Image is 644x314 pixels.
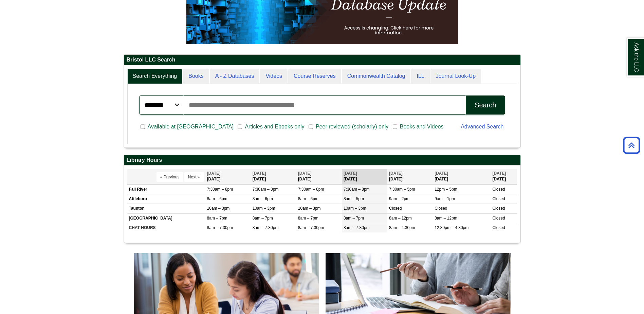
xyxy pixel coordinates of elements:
[344,216,364,221] span: 8am – 7pm
[435,225,468,230] span: 12:30pm – 4:30pm
[344,187,370,192] span: 7:30am – 8pm
[296,169,342,184] th: [DATE]
[389,206,402,211] span: Closed
[298,216,318,221] span: 8am – 7pm
[475,101,496,109] div: Search
[309,124,313,130] input: Peer reviewed (scholarly) only
[461,124,503,129] a: Advanced Search
[127,213,205,223] td: [GEOGRAPHIC_DATA]
[207,196,227,201] span: 8am – 6pm
[492,187,505,192] span: Closed
[342,69,411,84] a: Commonwealth Catalog
[184,172,204,182] button: Next »
[344,171,357,176] span: [DATE]
[298,225,324,230] span: 8am – 7:30pm
[127,69,183,84] a: Search Everything
[253,187,279,192] span: 7:30am – 8pm
[260,69,288,84] a: Videos
[621,141,642,150] a: Back to Top
[492,216,505,221] span: Closed
[411,69,429,84] a: ILL
[288,69,341,84] a: Course Reserves
[389,187,415,192] span: 7:30am – 5pm
[253,216,273,221] span: 8am – 7pm
[207,187,233,192] span: 7:30am – 8pm
[298,196,318,201] span: 8am – 6pm
[141,124,145,130] input: Available at [GEOGRAPHIC_DATA]
[253,206,275,211] span: 10am – 3pm
[127,194,205,204] td: Attleboro
[253,171,266,176] span: [DATE]
[435,171,448,176] span: [DATE]
[344,206,366,211] span: 10am – 3pm
[393,124,397,130] input: Books and Videos
[492,171,506,176] span: [DATE]
[344,225,370,230] span: 8am – 7:30pm
[344,196,364,201] span: 8am – 5pm
[491,169,517,184] th: [DATE]
[298,206,321,211] span: 10am – 3pm
[207,216,227,221] span: 8am – 7pm
[207,171,221,176] span: [DATE]
[389,171,403,176] span: [DATE]
[238,124,242,130] input: Articles and Ebooks only
[389,216,412,221] span: 8am – 12pm
[124,155,520,165] h2: Library Hours
[124,55,520,65] h2: Bristol LLC Search
[127,223,205,232] td: CHAT HOURS
[313,123,391,131] span: Peer reviewed (scholarly) only
[207,206,230,211] span: 10am – 3pm
[207,225,233,230] span: 8am – 7:30pm
[127,185,205,194] td: Fall River
[242,123,307,131] span: Articles and Ebooks only
[387,169,433,184] th: [DATE]
[389,225,415,230] span: 8am – 4:30pm
[435,206,447,211] span: Closed
[157,172,183,182] button: « Previous
[253,225,279,230] span: 8am – 7:30pm
[210,69,260,84] a: A - Z Databases
[492,225,505,230] span: Closed
[430,69,481,84] a: Journal Look-Up
[492,206,505,211] span: Closed
[205,169,251,184] th: [DATE]
[342,169,387,184] th: [DATE]
[253,196,273,201] span: 8am – 6pm
[435,187,457,192] span: 12pm – 5pm
[433,169,491,184] th: [DATE]
[183,69,209,84] a: Books
[492,196,505,201] span: Closed
[145,123,236,131] span: Available at [GEOGRAPHIC_DATA]
[435,216,457,221] span: 8am – 12pm
[127,204,205,213] td: Taunton
[298,171,312,176] span: [DATE]
[389,196,409,201] span: 9am – 2pm
[251,169,296,184] th: [DATE]
[435,196,455,201] span: 9am – 1pm
[466,95,505,115] button: Search
[298,187,324,192] span: 7:30am – 8pm
[397,123,446,131] span: Books and Videos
